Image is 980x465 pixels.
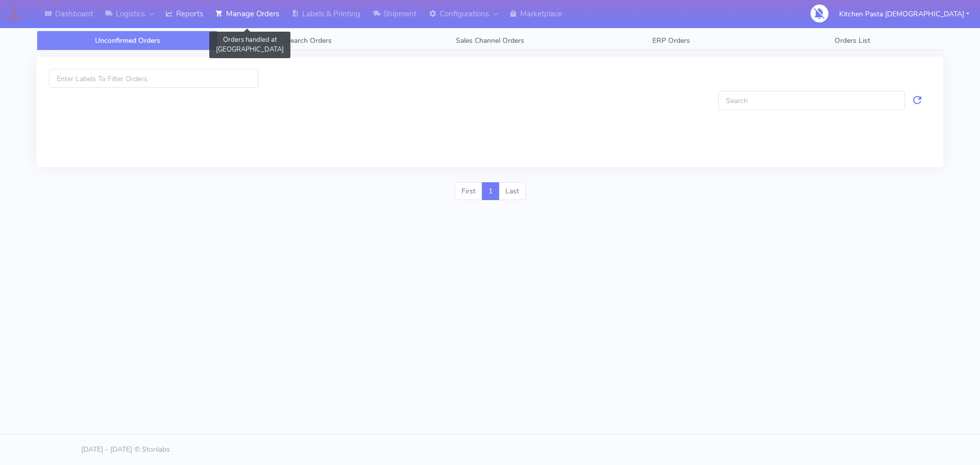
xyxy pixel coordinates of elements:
[718,91,905,110] input: Search
[482,182,499,201] a: 1
[95,36,160,45] span: Unconfirmed Orders
[286,36,332,45] span: Search Orders
[831,4,977,25] button: Kitchen Pasta [DEMOGRAPHIC_DATA]
[835,36,870,45] span: Orders List
[49,69,258,88] input: Enter Labels To Filter Orders
[652,36,690,45] span: ERP Orders
[37,31,943,51] ul: Tabs
[456,36,524,45] span: Sales Channel Orders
